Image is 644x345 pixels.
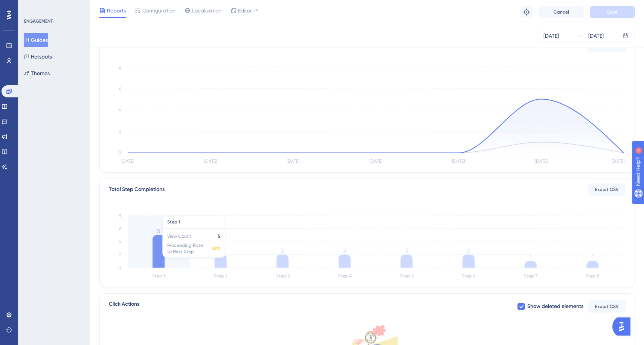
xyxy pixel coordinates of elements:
button: Cancel [539,6,584,18]
tspan: [DATE] [204,159,217,164]
span: Editor [238,6,252,15]
tspan: 2 [467,247,470,254]
tspan: 6 [119,86,121,91]
tspan: 0 [118,265,121,270]
div: 3 [52,4,55,10]
button: Guides [24,33,48,47]
tspan: 2 [219,247,222,254]
div: Total Step Completions [109,185,165,194]
tspan: [DATE] [452,159,465,164]
div: [DATE] [588,31,604,40]
tspan: 2 [119,252,121,257]
tspan: [DATE] [369,159,382,164]
tspan: Step 6 [462,273,475,279]
tspan: Step 1 [152,273,165,279]
tspan: 4 [119,239,121,244]
tspan: 4 [119,107,121,112]
iframe: UserGuiding AI Assistant Launcher [612,315,635,338]
tspan: 1 [530,254,531,261]
div: [DATE] [543,31,559,40]
tspan: 2 [119,129,121,134]
tspan: [DATE] [121,159,134,164]
tspan: 2 [343,247,346,254]
button: Export CSV [588,183,626,196]
span: Reports [107,6,126,15]
div: ENGAGEMENT [24,18,53,24]
span: Show deleted elements [527,302,583,311]
tspan: 1 [592,254,594,261]
tspan: 5 [157,228,160,235]
span: Configuration [142,6,175,15]
tspan: 8 [119,66,121,71]
tspan: 0 [118,150,121,156]
tspan: [DATE] [612,159,624,164]
tspan: 6 [119,226,121,231]
tspan: Step 3 [276,273,290,279]
span: Save [607,9,618,15]
span: Need Help? [18,2,47,11]
button: Hotspots [24,50,52,63]
span: Cancel [554,9,569,15]
tspan: Step 4 [338,273,352,279]
tspan: 8 [119,213,121,218]
tspan: Step 2 [214,273,227,279]
tspan: Step 5 [400,273,414,279]
span: Click Actions [109,300,139,313]
span: Export CSV [595,303,619,310]
span: Export CSV [595,186,619,193]
button: Themes [24,66,50,80]
tspan: [DATE] [287,159,299,164]
tspan: [DATE] [535,159,548,164]
tspan: Step 7 [524,273,537,279]
tspan: 2 [405,247,408,254]
tspan: 2 [281,247,284,254]
button: Export CSV [588,300,626,313]
span: Localization [192,6,221,15]
button: Save [590,6,635,18]
tspan: Step 8 [586,273,600,279]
